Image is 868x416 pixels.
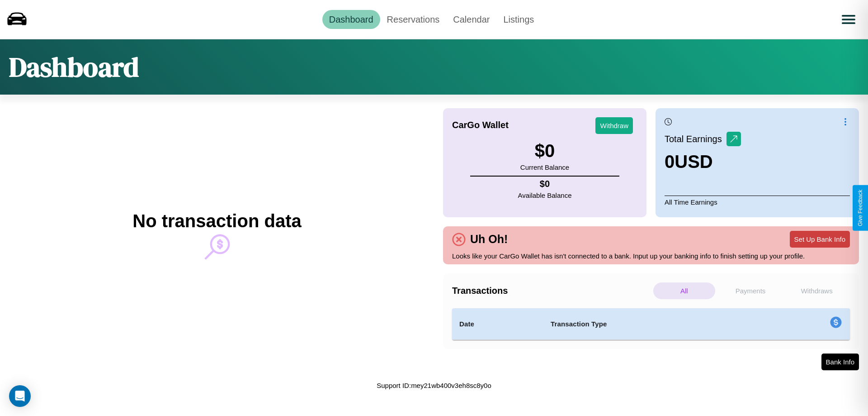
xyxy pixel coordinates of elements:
[380,10,447,29] a: Reservations
[836,7,861,32] button: Open menu
[452,250,850,262] p: Looks like your CarGo Wallet has isn't connected to a bank. Input up your banking info to finish ...
[665,196,850,208] p: All Time Earnings
[132,211,301,231] h2: No transaction data
[551,319,756,330] h4: Transaction Type
[452,286,651,296] h4: Transactions
[518,179,572,189] h4: $ 0
[790,231,850,248] button: Set Up Bank Info
[452,120,509,130] h4: CarGo Wallet
[496,10,541,29] a: Listings
[446,10,496,29] a: Calendar
[520,141,569,161] h3: $ 0
[520,161,569,173] p: Current Balance
[466,233,512,246] h4: Uh Oh!
[377,379,491,392] p: Support ID: mey21wb400v3eh8sc8y0o
[595,117,633,134] button: Withdraw
[518,189,572,201] p: Available Balance
[9,385,31,407] div: Open Intercom Messenger
[786,282,848,299] p: Withdraws
[857,190,863,226] div: Give Feedback
[665,131,726,147] p: Total Earnings
[452,308,850,340] table: simple table
[653,282,715,299] p: All
[459,319,536,330] h4: Date
[9,48,139,86] h1: Dashboard
[665,152,741,172] h3: 0 USD
[821,354,859,370] button: Bank Info
[720,282,782,299] p: Payments
[322,10,380,29] a: Dashboard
